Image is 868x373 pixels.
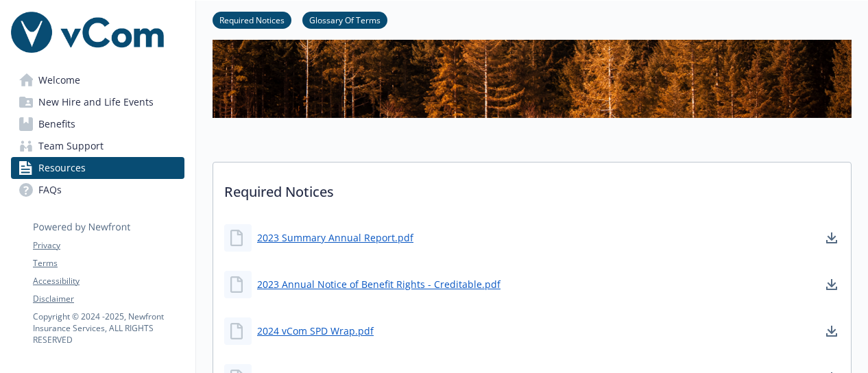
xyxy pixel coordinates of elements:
a: Glossary Of Terms [302,13,387,26]
a: Benefits [11,113,184,135]
span: New Hire and Life Events [38,91,154,113]
span: Resources [38,157,86,179]
a: Terms [33,257,184,269]
a: 2024 vCom SPD Wrap.pdf [257,324,374,338]
a: New Hire and Life Events [11,91,184,113]
span: Team Support [38,135,104,157]
a: download document [823,230,840,246]
span: FAQs [38,179,62,201]
span: Benefits [38,113,75,135]
p: Required Notices [213,163,851,213]
a: Welcome [11,69,184,91]
a: FAQs [11,179,184,201]
a: Required Notices [213,13,291,26]
a: Privacy [33,239,184,252]
a: Accessibility [33,275,184,287]
a: download document [823,323,840,339]
p: Copyright © 2024 - 2025 , Newfront Insurance Services, ALL RIGHTS RESERVED [33,311,184,346]
a: 2023 Annual Notice of Benefit Rights - Creditable.pdf [257,277,501,291]
a: Team Support [11,135,184,157]
a: Resources [11,157,184,179]
a: download document [823,276,840,293]
a: Disclaimer [33,293,184,305]
span: Welcome [38,69,80,91]
a: 2023 Summary Annual Report.pdf [257,230,413,245]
